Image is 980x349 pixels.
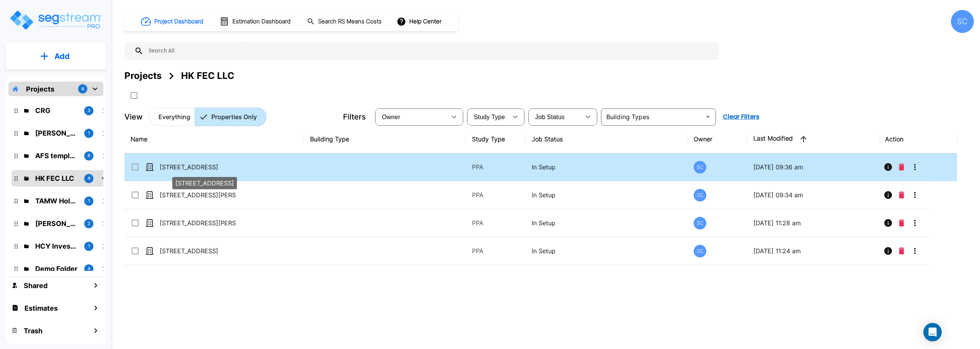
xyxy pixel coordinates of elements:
[472,190,519,200] p: PPA
[474,114,505,120] span: Study Type
[88,265,90,272] p: 4
[24,280,47,291] h1: Shared
[35,151,78,161] p: AFS templates
[879,125,957,153] th: Action
[88,130,90,136] p: 1
[382,114,400,120] span: Owner
[35,128,78,138] p: Brandon Monsanto
[753,162,873,172] p: [DATE] 09:36 am
[896,215,907,231] button: Delete
[318,17,382,26] h1: Search RS Means Costs
[232,17,291,26] h1: Estimation Dashboard
[88,107,90,114] p: 3
[472,218,519,228] p: PPA
[124,125,304,153] th: Name
[880,159,896,175] button: Info
[466,125,526,153] th: Study Type
[694,161,706,174] div: SC
[160,218,236,228] p: [STREET_ADDRESS][PERSON_NAME]
[88,175,90,182] p: 4
[124,69,162,83] div: Projects
[951,10,974,33] div: SC
[880,215,896,231] button: Info
[154,17,203,26] h1: Project Dashboard
[88,243,90,249] p: 1
[694,245,706,257] div: SC
[35,241,78,251] p: HCY Investments LLC
[896,187,907,203] button: Delete
[88,220,90,227] p: 2
[532,190,681,200] p: In Setup
[138,13,207,30] button: Project Dashboard
[694,189,706,202] div: SC
[532,162,681,172] p: In Setup
[880,187,896,203] button: Info
[472,246,519,256] p: PPA
[753,190,873,200] p: [DATE] 09:34 am
[747,125,879,153] th: Last Modified
[907,215,923,231] button: More-Options
[35,218,78,229] p: Mike Powell
[9,9,103,31] img: Logo
[526,125,687,153] th: Job Status
[181,69,234,83] div: HK FEC LLC
[469,106,508,128] div: Select
[535,114,565,120] span: Job Status
[217,13,295,29] button: Estimation Dashboard
[82,86,84,92] p: 8
[694,217,706,229] div: SC
[753,246,873,256] p: [DATE] 11:24 am
[160,246,236,256] p: [STREET_ADDRESS]
[160,162,236,172] p: [STREET_ADDRESS]
[88,152,90,159] p: 6
[304,14,386,29] button: Search RS Means Costs
[907,243,923,259] button: More-Options
[124,111,143,123] p: View
[880,243,896,259] button: Info
[35,105,78,116] p: CRG
[126,88,142,103] button: SelectAll
[24,303,58,313] h1: Estimates
[175,179,234,188] p: [STREET_ADDRESS]
[472,162,519,172] p: PPA
[194,108,266,126] button: Properties Only
[35,173,78,184] p: HK FEC LLC
[896,159,907,175] button: Delete
[158,112,190,121] p: Everything
[149,108,195,126] button: Everything
[343,111,366,123] p: Filters
[304,125,465,153] th: Building Type
[5,45,106,67] button: Add
[907,159,923,175] button: More-Options
[753,218,873,228] p: [DATE] 11:28 am
[24,326,42,336] h1: Trash
[160,190,236,200] p: [STREET_ADDRESS][PERSON_NAME]
[720,109,763,125] button: Clear Filters
[88,198,90,204] p: 1
[896,243,907,259] button: Delete
[35,196,78,206] p: TAMW Holdings LLC
[395,14,444,29] button: Help Center
[603,111,701,122] input: Building Types
[907,187,923,203] button: More-Options
[923,323,942,341] div: Open Intercom Messenger
[532,218,681,228] p: In Setup
[149,108,266,126] div: Platform
[144,42,715,60] input: Search All
[688,125,747,153] th: Owner
[35,264,78,274] p: Demo Folder
[54,51,70,62] p: Add
[532,246,681,256] p: In Setup
[26,84,54,94] p: Projects
[377,106,446,128] div: Select
[211,112,257,121] p: Properties Only
[702,111,713,122] button: Open
[530,106,580,128] div: Select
